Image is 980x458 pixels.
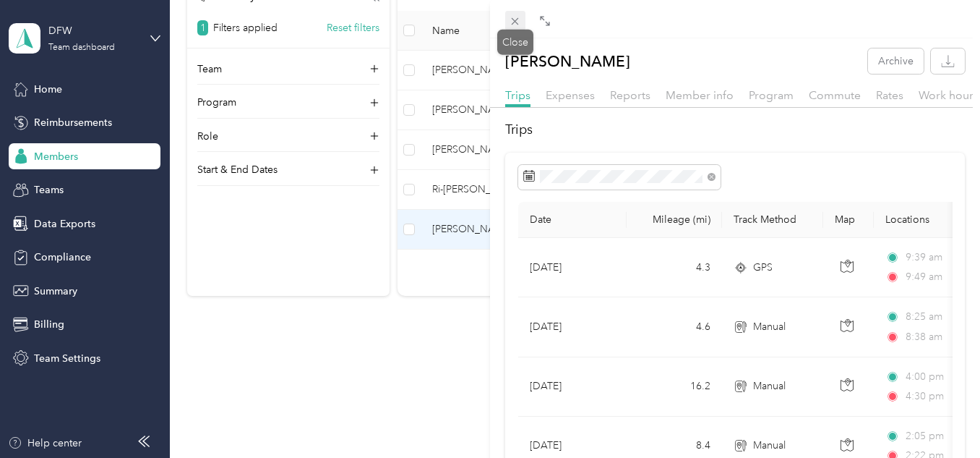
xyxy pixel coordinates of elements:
[899,377,980,458] iframe: Everlance-gr Chat Button Frame
[753,378,786,394] span: Manual
[666,88,734,102] span: Member info
[753,260,773,276] span: GPS
[497,30,533,55] div: Close
[876,88,903,102] span: Rates
[627,202,722,238] th: Mileage (mi)
[505,48,630,74] p: [PERSON_NAME]
[627,297,722,357] td: 4.6
[906,369,947,385] span: 4:00 pm
[722,202,823,238] th: Track Method
[505,88,530,102] span: Trips
[627,238,722,297] td: 4.3
[906,329,947,345] span: 8:38 am
[546,88,595,102] span: Expenses
[753,438,786,454] span: Manual
[518,202,627,238] th: Date
[868,48,924,74] button: Archive
[518,238,627,297] td: [DATE]
[627,357,722,417] td: 16.2
[518,297,627,357] td: [DATE]
[749,88,794,102] span: Program
[753,319,786,335] span: Manual
[919,88,979,102] span: Work hours
[906,250,947,266] span: 9:39 am
[809,88,861,102] span: Commute
[505,120,965,140] h2: Trips
[906,309,947,325] span: 8:25 am
[906,269,947,285] span: 9:49 am
[823,202,874,238] th: Map
[518,357,627,417] td: [DATE]
[610,88,650,102] span: Reports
